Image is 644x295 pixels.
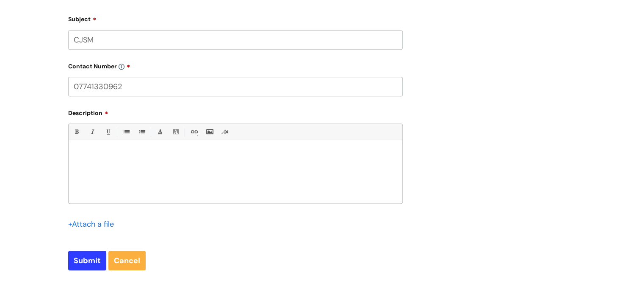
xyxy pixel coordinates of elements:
[220,126,230,137] a: Remove formatting (Ctrl-\)
[68,217,119,231] div: Attach a file
[108,251,146,270] a: Cancel
[121,126,131,137] a: • Unordered List (Ctrl-Shift-7)
[170,126,181,137] a: Back Color
[102,126,113,137] a: Underline(Ctrl-U)
[188,126,199,137] a: Link
[204,126,215,137] a: Insert Image...
[68,60,403,70] label: Contact Number
[68,107,403,117] label: Description
[136,126,147,137] a: 1. Ordered List (Ctrl-Shift-8)
[119,64,124,70] img: info-icon.svg
[155,126,165,137] a: Font Color
[68,219,72,229] span: +
[68,13,403,23] label: Subject
[71,126,82,137] a: Bold (Ctrl-B)
[87,126,97,137] a: Italic (Ctrl-I)
[68,251,106,270] input: Submit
